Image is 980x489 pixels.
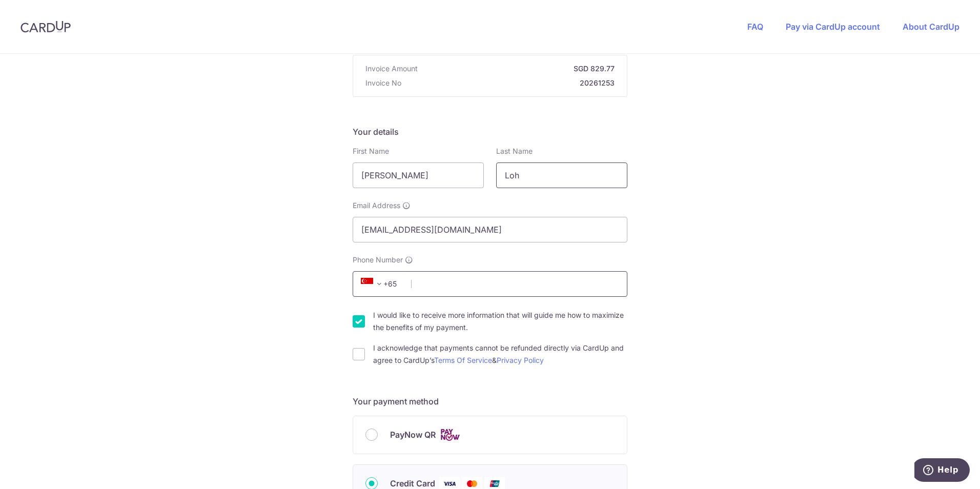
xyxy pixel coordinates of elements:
span: +65 [361,278,385,290]
label: Last Name [496,146,533,156]
span: PayNow QR [390,429,436,441]
a: FAQ [747,22,763,32]
input: Last name [496,162,627,188]
h5: Your payment method [353,395,627,407]
a: Privacy Policy [497,356,544,364]
img: CardUp [21,21,71,33]
iframe: Opens a widget where you can find more information [914,458,970,484]
label: I acknowledge that payments cannot be refunded directly via CardUp and agree to CardUp’s & [373,342,627,366]
a: Pay via CardUp account [786,22,880,32]
label: First Name [353,146,389,156]
span: Email Address [353,200,400,211]
span: Invoice Amount [365,64,418,74]
label: I would like to receive more information that will guide me how to maximize the benefits of my pa... [373,309,627,334]
input: First name [353,162,484,188]
input: Email address [353,217,627,242]
span: Phone Number [353,255,403,265]
a: Terms Of Service [434,356,492,364]
h5: Your details [353,126,627,138]
a: About CardUp [903,22,959,32]
span: +65 [358,278,404,290]
img: Cards logo [440,429,460,441]
div: PayNow QR Cards logo [365,429,615,441]
strong: SGD 829.77 [422,64,615,74]
strong: 20261253 [405,78,615,88]
span: Invoice No [365,78,401,88]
